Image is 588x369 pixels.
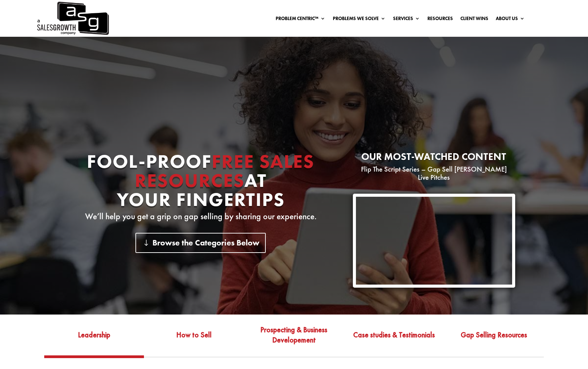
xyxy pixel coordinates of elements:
p: Flip The Script Series – Gap Sell [PERSON_NAME] Live Pitches [353,165,515,181]
a: Gap Selling Resources [444,324,544,356]
h2: Our most-watched content [353,152,515,165]
p: We’ll help you get a grip on gap selling by sharing our experience. [73,212,328,221]
a: Leadership [44,324,144,356]
a: Resources [427,16,453,23]
span: Free Sales Resources [135,149,315,193]
iframe: YouTube video player [356,197,512,285]
a: Browse the Categories Below [135,233,266,253]
a: Problems We Solve [333,16,386,23]
a: About Us [496,16,525,23]
a: Problem Centric™ [276,16,325,23]
a: Case studies & Testimonials [344,324,444,356]
a: Client Wins [460,16,488,23]
a: Services [393,16,420,23]
h1: Fool-proof At Your Fingertips [73,152,328,212]
a: How to Sell [144,324,244,356]
a: Prospecting & Business Developement [244,324,344,356]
